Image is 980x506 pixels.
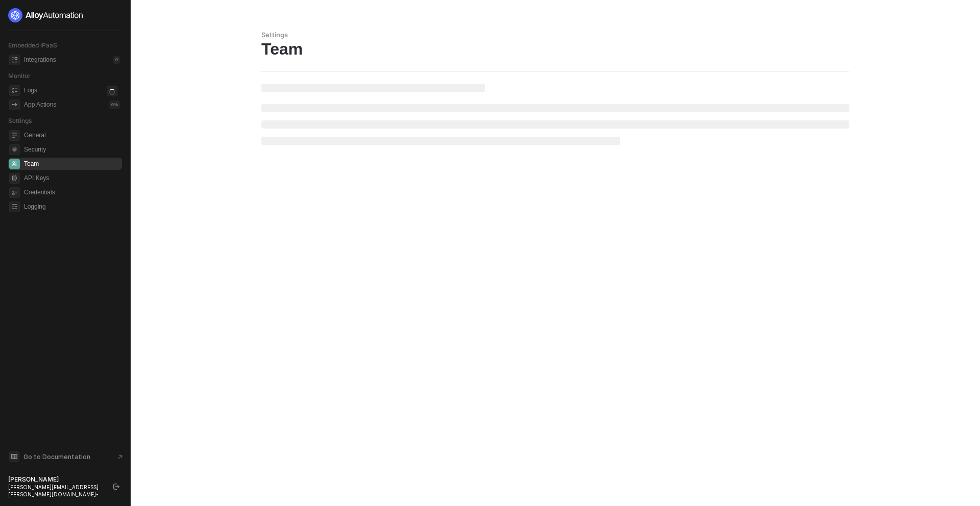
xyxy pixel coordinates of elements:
[24,186,120,198] span: Credentials
[24,100,56,109] div: App Actions
[24,129,120,141] span: General
[24,143,120,156] span: Security
[9,144,20,155] span: security
[9,159,20,169] span: team
[261,39,849,59] div: Team
[24,86,37,95] div: Logs
[24,172,120,184] span: API Keys
[9,187,20,198] span: credentials
[9,99,20,110] span: icon-app-actions
[261,31,849,39] div: Settings
[9,201,20,212] span: logging
[9,85,20,96] span: icon-logs
[8,8,122,22] a: logo
[8,8,84,22] img: logo
[107,86,117,97] span: icon-loader
[24,158,120,170] span: Team
[113,484,119,490] span: logout
[8,484,104,498] div: [PERSON_NAME][EMAIL_ADDRESS][PERSON_NAME][DOMAIN_NAME] •
[109,100,120,109] div: 0 %
[8,41,57,49] span: Embedded iPaaS
[9,451,19,462] span: documentation
[8,475,104,484] div: [PERSON_NAME]
[9,173,20,184] span: api-key
[24,56,56,64] div: Integrations
[8,450,122,463] a: Knowledge Base
[23,452,90,461] span: Go to Documentation
[8,117,32,124] span: Settings
[24,200,120,213] span: Logging
[9,130,20,141] span: general
[8,72,31,80] span: Monitor
[9,55,20,65] span: integrations
[113,56,120,64] div: 0
[115,452,125,462] span: document-arrow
